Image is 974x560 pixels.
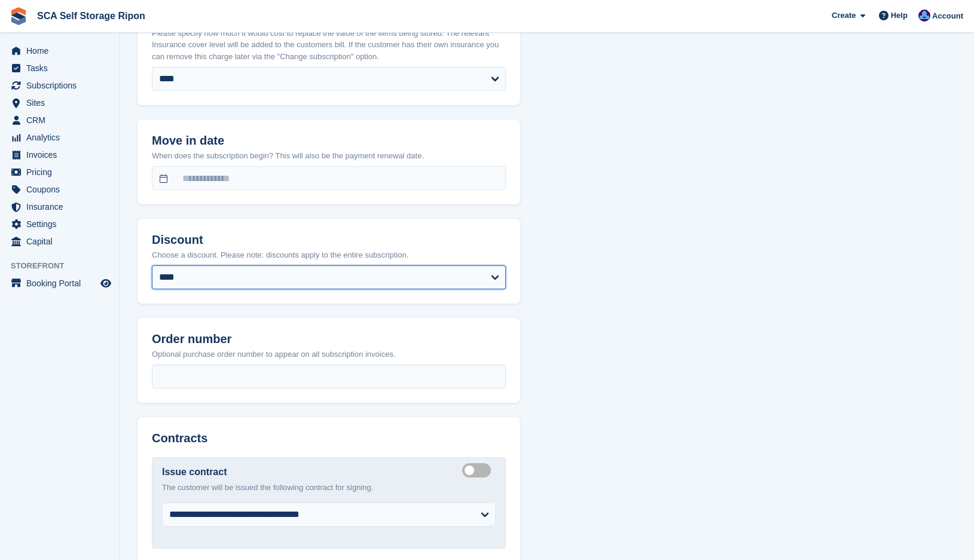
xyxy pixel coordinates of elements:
[6,198,113,215] a: menu
[6,94,113,111] a: menu
[32,6,150,26] a: SCA Self Storage Ripon
[932,10,963,22] span: Account
[6,146,113,163] a: menu
[26,60,98,76] span: Tasks
[6,60,113,76] a: menu
[10,7,28,25] img: stora-icon-8386f47178a22dfd0bd8f6a31ec36ba5ce8667c1dd55bd0f319d3a0aa187defe.svg
[6,77,113,94] a: menu
[26,146,98,163] span: Invoices
[152,249,506,261] p: Choose a discount. Please note: discounts apply to the entire subscription.
[152,348,506,360] p: Optional purchase order number to appear on all subscription invoices.
[26,216,98,232] span: Settings
[6,42,113,59] a: menu
[832,10,856,22] span: Create
[152,432,506,445] h2: Contracts
[26,129,98,146] span: Analytics
[152,150,506,162] p: When does the subscription begin? This will also be the payment renewal date.
[26,112,98,128] span: CRM
[6,181,113,198] a: menu
[6,112,113,128] a: menu
[152,233,506,247] h2: Discount
[891,10,908,22] span: Help
[6,275,113,292] a: menu
[162,465,227,479] label: Issue contract
[152,27,506,63] p: Please specify how much it would cost to replace the value of the items being stored. The relevan...
[6,233,113,250] a: menu
[26,198,98,215] span: Insurance
[6,129,113,146] a: menu
[26,164,98,180] span: Pricing
[152,134,506,148] h2: Move in date
[26,233,98,250] span: Capital
[162,482,496,494] p: The customer will be issued the following contract for signing.
[918,10,930,22] img: Sarah Race
[152,332,506,346] h2: Order number
[26,42,98,59] span: Home
[26,77,98,94] span: Subscriptions
[6,216,113,232] a: menu
[99,276,113,290] a: Preview store
[11,260,119,272] span: Storefront
[26,94,98,111] span: Sites
[26,181,98,198] span: Coupons
[26,275,98,292] span: Booking Portal
[462,470,496,472] label: Create integrated contract
[6,164,113,180] a: menu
